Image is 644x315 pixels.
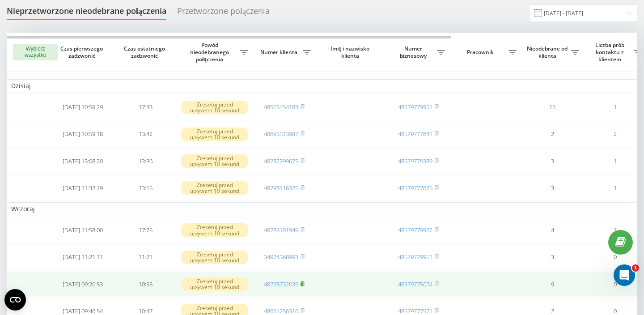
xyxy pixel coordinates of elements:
a: 48579779389 [398,157,432,165]
a: 34928368993 [264,253,298,261]
div: Przetworzone połączenia [177,6,270,20]
td: 3 [521,175,584,200]
a: 48579777625 [398,184,432,192]
td: 10:55 [114,272,177,297]
td: [DATE] 10:59:18 [51,122,114,147]
td: 3 [521,245,584,270]
a: 48579777571 [398,307,432,315]
a: 48579775074 [398,280,432,288]
td: 13:15 [114,175,177,200]
span: 1 [632,264,639,272]
span: Powód nieodebranego połączenia [181,42,240,63]
div: Zresetuj przed upływem 10 sekund [181,154,248,168]
span: Czas ostatniego zadzwonić [121,45,169,59]
td: 17:33 [114,95,177,120]
div: Zresetuj przed upływem 10 sekund [181,277,248,291]
td: 17:25 [114,218,177,243]
td: 13:42 [114,122,177,147]
td: [DATE] 13:08:20 [51,149,114,174]
td: [DATE] 11:58:00 [51,218,114,243]
div: Zresetuj przed upływem 10 sekund [181,251,248,264]
a: 48579779951 [398,103,432,111]
span: Numer biznesowy [391,45,437,59]
span: Numer klienta [257,49,303,56]
span: Pracownik [454,49,508,56]
td: 11 [521,95,584,120]
div: Nieprzetworzone nieodebrane połączenia [7,6,166,20]
td: 13:36 [114,149,177,174]
div: Zresetuj przed upływem 10 sekund [181,181,248,195]
a: 48728732039 [264,280,298,288]
span: Imię i nazwisko klienta [323,45,379,59]
a: 48503454183 [264,103,298,111]
button: Wybierz wszystko [13,44,58,60]
td: 4 [521,218,584,243]
a: 48798116325 [264,184,298,192]
div: Zresetuj przed upływem 10 sekund [181,101,248,114]
button: Open CMP widget [4,289,26,311]
td: [DATE] 10:59:29 [51,95,114,120]
a: 48579779962 [398,226,432,234]
td: [DATE] 11:32:19 [51,175,114,200]
a: 48783101949 [264,226,298,234]
span: Liczba prób kontaktu z klientem [588,42,634,63]
div: Zresetuj przed upływem 10 sekund [181,223,248,237]
span: Czas pierwszego zadzwonić [59,45,107,59]
td: [DATE] 11:21:11 [51,245,114,270]
td: 9 [521,272,584,297]
span: Nieodebrane od klienta [525,45,571,59]
a: 48661256316 [264,307,298,315]
a: 48782299675 [264,157,298,165]
div: Zresetuj przed upływem 10 sekund [181,128,248,141]
a: 48693513987 [264,130,298,138]
iframe: Intercom live chat [614,264,635,286]
td: [DATE] 09:26:53 [51,272,114,297]
td: 2 [521,122,584,147]
td: 3 [521,149,584,174]
a: 48579779951 [398,253,432,261]
td: 11:21 [114,245,177,270]
a: 48579777641 [398,130,432,138]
